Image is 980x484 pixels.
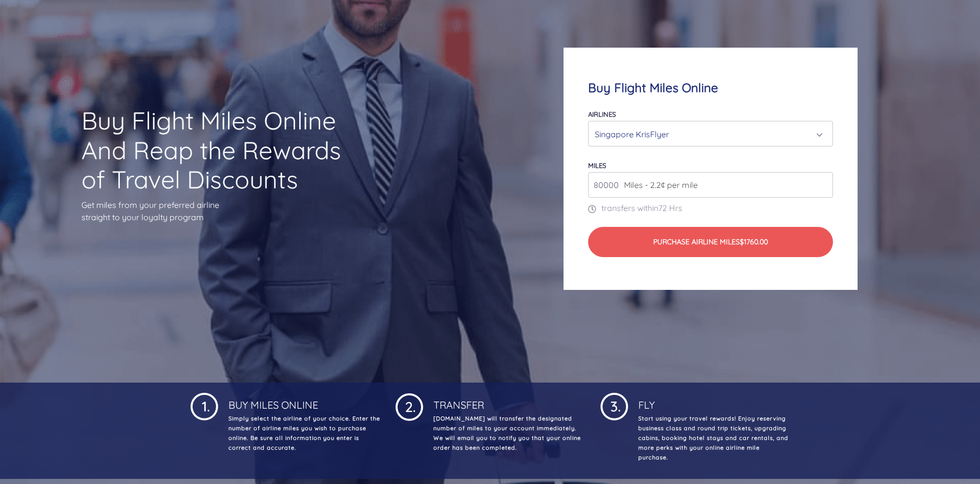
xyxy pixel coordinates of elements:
button: Singapore KrisFlyer [588,121,832,146]
img: 1 [191,391,218,420]
h1: Buy Flight Miles Online And Reap the Rewards of Travel Discounts [81,106,359,195]
h4: Transfer [431,391,585,411]
div: Singapore KrisFlyer [595,124,820,144]
span: 72 Hrs [658,203,682,213]
span: Miles - 2.2¢ per mile [619,179,698,191]
img: 1 [600,391,628,420]
p: transfers within [588,202,832,214]
h4: Buy Miles Online [226,391,380,411]
img: 1 [395,391,423,421]
span: $1760.00 [740,237,768,246]
p: Start using your travel rewards! Enjoy reserving business class and round trip tickets, upgrading... [636,414,790,462]
p: Get miles from your preferred airline straight to your loyalty program [81,199,359,223]
p: [DOMAIN_NAME] will transfer the designated number of miles to your account immediately. We will e... [431,414,585,453]
label: Airlines [588,110,616,118]
h4: Buy Flight Miles Online [588,80,832,95]
button: Purchase Airline Miles$1760.00 [588,227,832,257]
p: Simply select the airline of your choice. Enter the number of airline miles you wish to purchase ... [226,414,380,453]
h4: Fly [636,391,790,411]
label: miles [588,161,606,170]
